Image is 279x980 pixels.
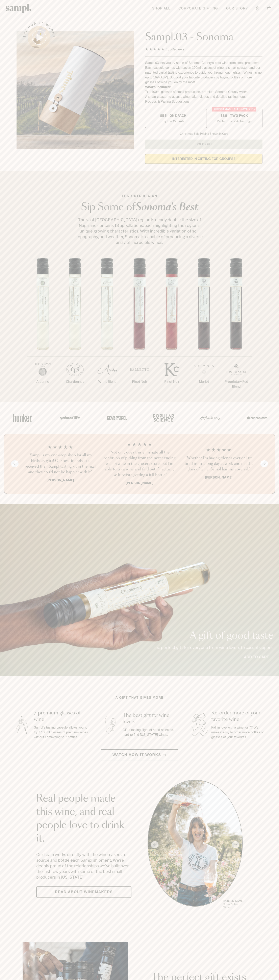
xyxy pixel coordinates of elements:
p: The perfect gift for everyone from wine lovers to casual sippers. [153,645,273,650]
li: 6 / 7 [188,258,220,397]
h3: “Not only does this eliminate all the confusion of picking from the never ending wall of wine in ... [103,450,176,478]
h1: Sampl.03 - Sonoma [145,31,262,43]
button: Sold Out [145,140,262,149]
li: 2 / 7 [59,258,91,397]
h3: Re-order more of your favorite wine [211,710,266,723]
small: Try the Capsule [162,119,184,123]
strong: What’s Included: [145,85,171,89]
a: Our Story [224,4,250,13]
p: Gift a tasting flight of hand-selected, hard-to-find [US_STATE] wines. [123,728,177,737]
li: 5 / 7 [156,258,188,397]
div: Christmas SALE! Save 20% [212,107,256,112]
a: Read about Winemakers [36,886,131,898]
span: $55 - One Pack [160,114,187,118]
img: Artboard_1_c8cd28af-0030-4af1-819c-248e302c7f06_x450.png [10,409,35,426]
a: Corporate Gifting [176,4,220,13]
span: 136 [166,47,172,51]
img: Artboard_5_7fdae55a-36fd-43f7-8bfd-f74a06a2878e_x450.png [104,409,128,426]
span: $88 - Two Pack [221,114,248,118]
p: Merlot [188,379,220,384]
img: Sampl.03 - Sonoma [17,31,134,149]
button: Watch how it works [101,749,178,760]
a: Shop All [150,4,172,13]
img: Artboard_6_04f9a106-072f-468a-bdd7-f11783b05722_x450.png [57,409,81,426]
p: A gift of good taste [153,631,273,641]
p: Pinot Noir [156,379,188,384]
p: White Blend [91,379,123,384]
span: Reviews [172,47,184,51]
li: 7 / 7 [220,258,252,402]
h3: The best gift for wine lovers [123,712,177,725]
p: The vast [GEOGRAPHIC_DATA] region is nearly double the size of Napa and contains 18 appellations,... [75,217,204,245]
li: Christmas Sale Pricing Shown In Cart [178,132,230,136]
div: slide 1 [148,780,243,910]
h3: 7 premium glasses of wine [34,710,89,723]
li: 3 / 4 [182,442,255,486]
li: 2 / 4 [103,442,176,486]
p: Sampl's tasting capsule allows you to try 7 100ml glasses of premium wines without committing to ... [34,725,89,740]
img: Artboard_4_28b4d326-c26e-48f9-9c80-911f17d6414e_x450.png [151,409,175,426]
h2: Sip Some of [75,202,204,212]
p: Our team works directly with the winemakers to source and bottle each Sampl shipment. We’re deepl... [36,852,131,880]
h2: Real people made this wine, and real people love to drink it. [36,792,131,845]
b: [PERSON_NAME] [126,481,153,485]
button: Next slide [260,460,268,467]
li: A smart coaster to access winemaker videos and detailed tasting notes. [145,94,262,99]
button: Previous slide [11,460,19,467]
img: Sampl logo [6,4,31,13]
a: Add to cart [244,654,273,660]
p: Proprietary Red Blend [220,379,252,389]
h3: “Sampl is my one-stop shop for all my birthday gifts! Our best friends just received their Sampl ... [24,452,97,475]
p: Fall in love with a wine, or 7? We make it easy to order more bottles or glasses of your favorites. [211,725,266,740]
li: 1 / 7 [27,258,59,397]
li: 1 / 4 [24,442,97,486]
img: Artboard_3_0b291449-6e8c-4d07-b2c2-3f3601a19cd1_x450.png [198,409,222,426]
b: [PERSON_NAME] [205,475,232,479]
small: Perfect For 2-4 Tastings [217,119,252,123]
b: [PERSON_NAME] [47,478,74,482]
button: See how it works [28,26,50,49]
p: Featured Region [75,194,204,198]
p: Pinot Noir [123,379,156,384]
img: Artboard_7_5b34974b-f019-449e-91fb-745f8d0877ee_x450.png [244,409,269,426]
h3: “Whether I'm having friends over or just tired from a long day at work and need a glass of wine, ... [182,455,255,472]
li: 4 / 7 [123,258,156,397]
a: interested in gifting for groups? [145,154,262,164]
h2: A gift that gives more [116,695,164,700]
div: Sampl.03 lets you try some of Sonoma County's best wine from small producers. Each capsule comes ... [145,60,262,85]
li: 3 / 7 [91,258,123,397]
ul: carousel [148,780,243,910]
em: Sonoma's Best [135,202,198,212]
p: Albarino [27,379,59,384]
p: [PERSON_NAME] Sutro, Sutro Wines [223,899,243,909]
li: Recipes & Pairing Suggestions [145,99,262,104]
p: Chardonnay [59,379,91,384]
div: 136Reviews [145,47,184,52]
li: 7x - 100ml glasses of small production, premium Sonoma County wines [145,90,262,94]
